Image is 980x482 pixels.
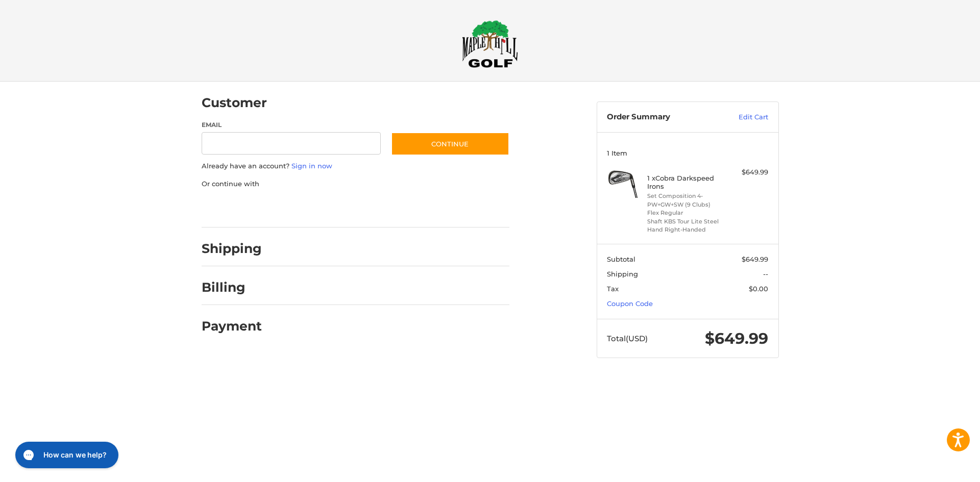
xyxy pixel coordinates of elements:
[202,241,262,257] h2: Shipping
[202,95,267,111] h2: Customer
[607,149,768,157] h3: 1 Item
[896,454,980,482] iframe: Google Customer Reviews
[198,199,275,217] iframe: PayPal-paypal
[10,438,121,472] iframe: Gorgias live chat messenger
[391,132,509,156] button: Continue
[607,270,638,278] span: Shipping
[371,199,448,217] iframe: PayPal-venmo
[742,255,768,263] span: $649.99
[462,20,518,68] img: Maple Hill Golf
[728,167,768,177] div: $649.99
[763,270,768,278] span: --
[285,199,361,217] iframe: PayPal-paylater
[607,285,619,293] span: Tax
[607,255,635,263] span: Subtotal
[647,192,725,209] li: Set Composition 4-PW+GW+SW (9 Clubs)
[607,299,653,308] a: Coupon Code
[647,209,725,217] li: Flex Regular
[202,318,262,334] h2: Payment
[202,161,509,171] p: Already have an account?
[202,280,261,295] h2: Billing
[202,179,509,189] p: Or continue with
[291,162,332,170] a: Sign in now
[607,112,717,122] h3: Order Summary
[647,225,725,234] li: Hand Right-Handed
[705,329,768,348] span: $649.99
[202,120,381,130] label: Email
[647,174,725,191] h4: 1 x Cobra Darkspeed Irons
[749,285,768,293] span: $0.00
[647,217,725,226] li: Shaft KBS Tour Lite Steel
[717,112,768,122] a: Edit Cart
[607,334,648,343] span: Total (USD)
